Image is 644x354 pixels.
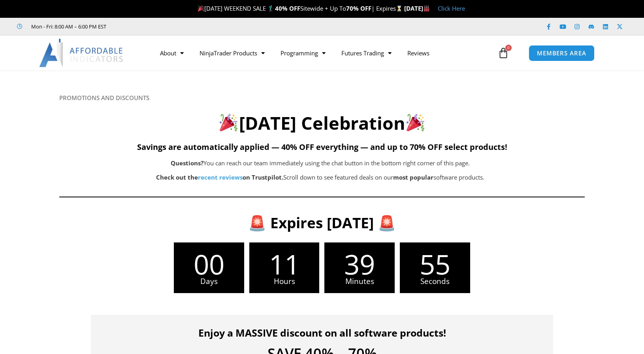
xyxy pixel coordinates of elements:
[198,6,204,11] img: 🎉
[396,6,402,11] img: ⌛
[192,44,273,62] a: NinjaTrader Products
[275,4,300,12] strong: 40% OFF
[101,213,543,232] h3: 🚨 Expires [DATE] 🚨
[404,4,430,12] strong: [DATE]
[529,45,595,61] a: MEMBERS AREA
[333,44,399,62] a: Futures Trading
[174,278,244,285] span: Days
[39,39,124,67] img: LogoAI | Affordable Indicators – NinjaTrader
[174,250,244,278] span: 00
[156,173,283,181] strong: Check out the on Trustpilot.
[198,173,243,181] a: recent reviews
[400,278,470,285] span: Seconds
[249,278,320,285] span: Hours
[399,44,437,62] a: Reviews
[59,94,585,102] h6: PROMOTIONS AND DISCOUNTS
[99,172,542,183] p: Scroll down to see featured deals on our software products.
[152,44,496,62] nav: Menu
[393,173,433,181] b: most popular
[424,6,429,11] img: 🏭
[103,327,541,339] h4: Enjoy a MASSIVE discount on all software products!
[117,23,236,30] iframe: Customer reviews powered by Trustpilot
[438,4,465,12] a: Click Here
[400,250,470,278] span: 55
[171,159,203,167] b: Questions?
[152,44,192,62] a: About
[324,250,395,278] span: 39
[486,42,521,64] a: 0
[196,4,404,12] span: [DATE] WEEKEND SALE 🏌️‍♂️ Sitewide + Up To | Expires
[249,250,320,278] span: 11
[29,22,106,31] span: Mon - Fri: 8:00 AM – 6:00 PM EST
[505,45,512,51] span: 0
[324,278,395,285] span: Minutes
[346,4,371,12] strong: 70% OFF
[537,50,586,56] span: MEMBERS AREA
[99,158,542,169] p: You can reach our team immediately using the chat button in the bottom right corner of this page.
[220,114,237,131] img: 🎉
[407,114,424,131] img: 🎉
[59,142,585,152] h5: Savings are automatically applied — 40% OFF everything — and up to 70% OFF select products!
[273,44,333,62] a: Programming
[59,112,585,135] h2: [DATE] Celebration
